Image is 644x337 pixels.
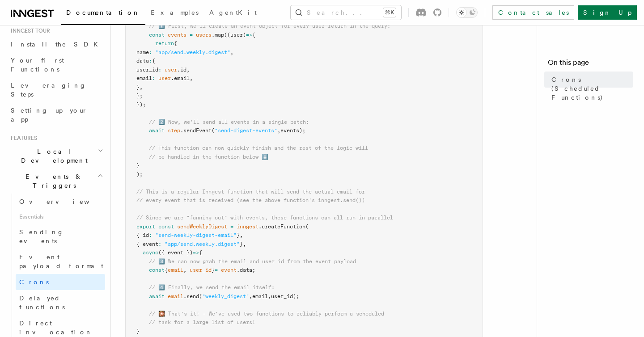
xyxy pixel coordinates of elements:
span: : [158,241,161,247]
span: , [268,293,271,299]
span: }); [136,101,146,108]
span: } [237,232,240,238]
a: Install the SDK [7,36,105,52]
span: "weekly_digest" [202,293,249,299]
span: // task for a large list of users! [149,319,255,325]
span: , [186,67,190,73]
span: name [136,49,149,55]
span: // 🎇 That's it! - We've used two functions to reliably perform a scheduled [149,311,384,317]
span: const [149,267,165,273]
span: , [249,293,252,299]
button: Events & Triggers [7,168,105,194]
a: Overview [16,194,105,210]
span: // 4️⃣ Finally, we send the email itself: [149,284,275,291]
span: return [155,40,174,46]
span: , [190,75,193,81]
span: .email [171,75,190,81]
span: // 3️⃣ We can now grab the email and user id from the event payload [149,258,356,265]
a: Your first Functions [7,52,105,77]
span: } [240,241,243,247]
a: AgentKit [204,3,262,24]
span: , [140,84,143,90]
span: Local Development [7,147,97,165]
span: // 1️⃣ First, we'll create an event object for every user return in the query: [149,23,390,29]
span: : [149,49,152,55]
span: ); [136,171,143,177]
span: Setting up your app [11,107,88,123]
a: Sign Up [578,5,637,20]
span: , [183,267,186,273]
span: step [168,127,180,134]
span: Inngest tour [7,27,50,34]
span: Overview [19,198,111,205]
span: { id [136,232,149,238]
span: Delayed functions [19,295,65,311]
span: => [193,249,199,256]
span: Features [7,135,37,142]
span: Essentials [16,210,105,224]
span: email [136,75,152,81]
span: , [277,127,280,134]
span: .send [183,293,199,299]
span: async [143,249,158,256]
span: // This is a regular Inngest function that will send the actual email for [136,189,365,195]
span: , [243,241,246,247]
a: Sending events [16,224,105,249]
span: Events & Triggers [7,172,97,190]
span: "send-digest-events" [215,127,277,134]
span: } [212,267,215,273]
span: // 2️⃣ Now, we'll send all events in a single batch: [149,119,309,125]
span: Examples [151,9,199,16]
span: events); [280,127,305,134]
span: "app/send.weekly.digest" [165,241,240,247]
a: Delayed functions [16,290,105,315]
span: = [230,223,233,230]
span: Sending events [19,228,64,244]
span: email [252,293,268,299]
span: } [136,84,140,90]
span: .sendEvent [180,127,212,134]
span: inngest [237,223,258,230]
span: => [246,32,252,38]
button: Local Development [7,143,105,168]
span: Install the SDK [11,41,103,48]
a: Setting up your app [7,102,105,127]
span: user [158,75,171,81]
span: { [174,40,177,46]
a: Examples [145,3,204,24]
span: event [221,267,237,273]
button: Toggle dark mode [456,7,478,18]
span: ( [199,293,202,299]
span: .data; [237,267,255,273]
span: email [168,293,183,299]
span: = [190,32,193,38]
span: export [136,223,155,230]
span: ((user) [224,32,246,38]
span: // be handled in the function below ⬇️ [149,154,268,160]
span: AgentKit [209,9,257,16]
span: Documentation [66,9,140,16]
span: user_id [136,67,158,73]
span: ( [212,127,215,134]
span: Leveraging Steps [11,82,86,98]
span: , [230,49,233,55]
span: email [168,267,183,273]
span: : [152,75,155,81]
kbd: ⌘K [383,8,396,17]
a: Event payload format [16,249,105,274]
span: sendWeeklyDigest [177,223,227,230]
span: Crons [19,278,49,286]
a: Contact sales [492,5,574,20]
span: } [136,328,140,334]
span: Direct invocation [19,320,93,336]
span: .id [177,67,186,73]
span: ( [305,223,309,230]
span: Crons (Scheduled Functions) [551,75,633,102]
span: { event [136,241,158,247]
a: Leveraging Steps [7,77,105,102]
span: { [152,58,155,64]
span: .createFunction [258,223,305,230]
span: } [136,162,140,168]
span: user [165,67,177,73]
span: // every event that is received (see the above function's inngest.send()) [136,197,365,203]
